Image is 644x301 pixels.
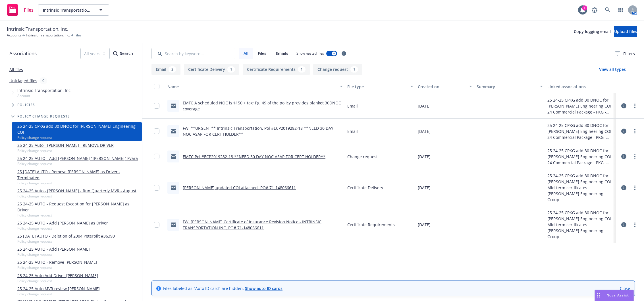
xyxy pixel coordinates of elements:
button: Name [165,80,345,93]
a: more [631,184,638,191]
span: Policy change requests [17,115,70,118]
button: View all types [590,64,635,75]
div: Drag to move [595,290,602,301]
span: Policy change request [17,226,108,231]
span: Policy change request [17,279,98,283]
span: [DATE] [418,128,431,134]
a: 25 24-25 AUTO - Add [PERSON_NAME] as Driver [17,220,108,226]
div: 24 Commercial Package - PKG - Financed [547,160,613,166]
div: 0 [40,77,47,84]
div: Mid-term certificates - [PERSON_NAME] Engineering Group [547,222,613,240]
div: 24 Commercial Package - PKG - Financed [547,109,613,115]
a: 25 [DATE] AUTO - Remove [PERSON_NAME] as Driver - Terminated [17,169,140,181]
span: All [244,50,248,56]
a: Show auto ID cards [245,286,282,291]
button: Filters [615,48,635,59]
button: Nova Assist [595,290,634,301]
a: Intrinsic Transportation, Inc. [26,33,70,38]
div: 25 24-25 CPKG add 30 DNOC for [PERSON_NAME] Engineering COI [547,97,613,109]
span: Files [24,8,34,12]
span: Change request [347,154,378,160]
span: Files labeled as "Auto ID card" are hidden. [163,285,282,291]
div: 25 24-25 CPKG add 30 DNOC for [PERSON_NAME] Engineering COI [547,148,613,160]
a: Untriaged files [9,78,37,84]
span: Policy change request [17,252,90,257]
a: Switch app [615,4,626,16]
button: Linked associations [545,80,616,93]
span: [DATE] [418,222,431,228]
a: more [631,221,638,228]
div: 1 [227,66,235,73]
a: more [631,128,638,135]
span: Filters [623,51,635,57]
button: Created on [416,80,474,93]
input: Toggle Row Selected [154,103,159,109]
span: Copy logging email [574,29,611,34]
span: Policy change request [17,265,97,270]
div: Name [167,84,336,90]
a: 25 24-25 AUTO - Add [PERSON_NAME] [17,246,90,252]
div: Created on [418,84,466,90]
input: Select all [154,84,159,89]
div: File type [347,84,407,90]
span: Intrinsic Transportation, Inc. [7,25,68,33]
a: [PERSON_NAME] updated COI attached- PO# 71-148066611 [183,185,296,190]
input: Search by keyword... [151,48,235,59]
span: Nova Assist [606,293,629,298]
a: 25 24-25 Auto - [PERSON_NAME] - Run Quarterly MVR - August [17,188,136,194]
input: Toggle Row Selected [154,222,159,228]
span: Certificate Requirements [347,222,395,228]
a: more [631,102,638,109]
span: Associations [9,50,37,57]
a: 25 24-25 AUTO - Add [PERSON_NAME] "[PERSON_NAME]" Pyara [17,155,138,161]
a: Files [5,2,36,18]
a: EMTC Pol #ECP2019282-18 **NEED 30 DAY NOC ASAP FOR CERT HOLDER** [183,154,325,159]
span: Files [258,50,266,56]
a: more [631,153,638,160]
div: 25 24-25 CPKG add 30 DNOC for [PERSON_NAME] Engineering COI [547,173,613,185]
button: Change request [313,64,362,75]
a: Accounts [7,33,21,38]
a: 25 24-25 Auto Add Driver [PERSON_NAME] [17,273,98,279]
span: Files [74,33,82,38]
button: Intrinsic Transportation, Inc. [38,4,109,16]
div: 1 [350,66,358,73]
span: Upload files [614,29,637,34]
span: Policy change request [17,292,100,296]
div: 2 [169,66,176,73]
span: Account [17,93,72,98]
a: EMFC A scheduled NOC is $150 + tax; Pg. 49 of the policy provides blanket 30DNOC coverage [183,100,341,112]
span: Policy change request [17,239,115,244]
span: Filters [615,51,635,57]
button: File type [345,80,416,93]
a: Report a Bug [589,4,600,16]
span: Email [347,103,358,109]
div: Mid-term certificates - [PERSON_NAME] Engineering Group [547,185,613,203]
span: [DATE] [418,103,431,109]
div: Summary [477,84,536,90]
div: 25 24-25 CPKG add 30 DNOC for [PERSON_NAME] Engineering COI [547,122,613,134]
button: Copy logging email [574,26,611,37]
div: Search [113,48,133,59]
input: Toggle Row Selected [154,185,159,191]
span: Policy change request [17,194,136,199]
span: Intrinsic Transportation, Inc. [17,87,72,93]
button: Email [151,64,180,75]
button: SearchSearch [113,48,133,59]
a: 25 24-25 Auto MVR review [PERSON_NAME] [17,286,100,292]
a: Search [602,4,613,16]
a: FW: [PERSON_NAME] Certificate of Insurance Revision Notice - INTRINSIC TRANSPORTATION INC, PO# 71... [183,219,321,230]
a: 25 24-25 AUTO - Request Exception for [PERSON_NAME] as Driver [17,201,140,213]
span: Email [347,128,358,134]
span: Policy change request [17,181,140,185]
div: 24 Commercial Package - PKG - Financed [547,134,613,140]
a: 25 [DATE] AUTO - Deletion of 2004 Peterbilt #36390 [17,233,115,239]
button: Certificate Delivery [184,64,239,75]
a: 25 24-25 AUTO - Remove [PERSON_NAME] [17,259,97,265]
a: 25 24-25 CPKG add 30 DNOC for [PERSON_NAME] Engineering COI [17,123,140,135]
span: Policy change request [17,135,140,140]
input: Toggle Row Selected [154,154,159,159]
span: Policy change request [17,213,140,218]
span: Certificate Delivery [347,185,383,191]
button: Summary [474,80,545,93]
